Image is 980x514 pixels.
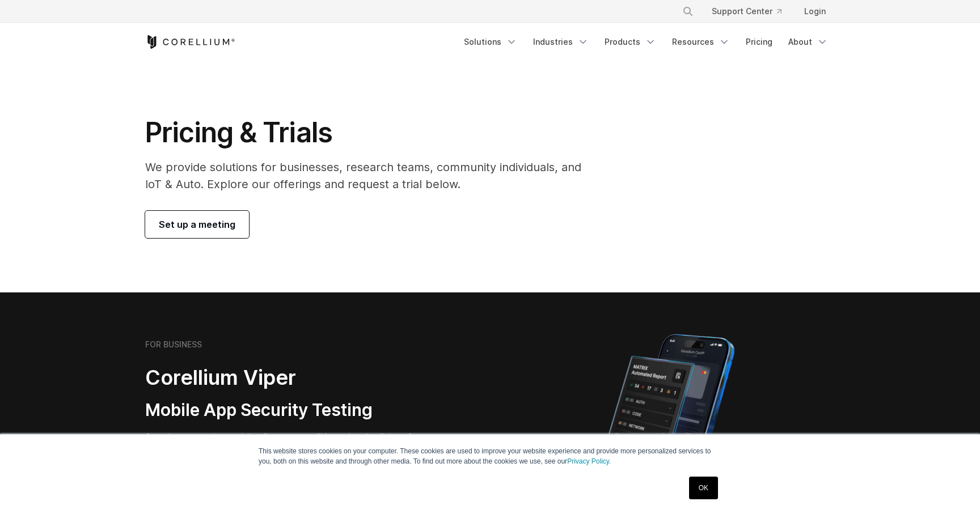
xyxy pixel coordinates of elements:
a: About [782,32,835,52]
a: Privacy Policy. [567,457,611,465]
a: Login [795,1,835,22]
a: Solutions [457,32,524,52]
span: Set up a meeting [159,218,235,231]
a: OK [689,477,718,499]
h1: Pricing & Trials [145,116,597,150]
a: Resources [665,32,737,52]
a: Set up a meeting [145,211,249,238]
button: Search [678,1,698,22]
a: Corellium Home [145,35,235,49]
a: Products [598,32,663,52]
a: Industries [526,32,595,52]
p: Security pentesting and AppSec teams will love the simplicity of automated report generation comb... [145,430,436,471]
div: Navigation Menu [669,1,835,22]
p: We provide solutions for businesses, research teams, community individuals, and IoT & Auto. Explo... [145,159,597,193]
a: Support Center [703,1,791,22]
h6: FOR BUSINESS [145,339,202,350]
div: Navigation Menu [457,32,835,52]
h2: Corellium Viper [145,365,436,390]
p: This website stores cookies on your computer. These cookies are used to improve your website expe... [259,446,721,466]
h3: Mobile App Security Testing [145,400,436,421]
a: Pricing [739,32,779,52]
